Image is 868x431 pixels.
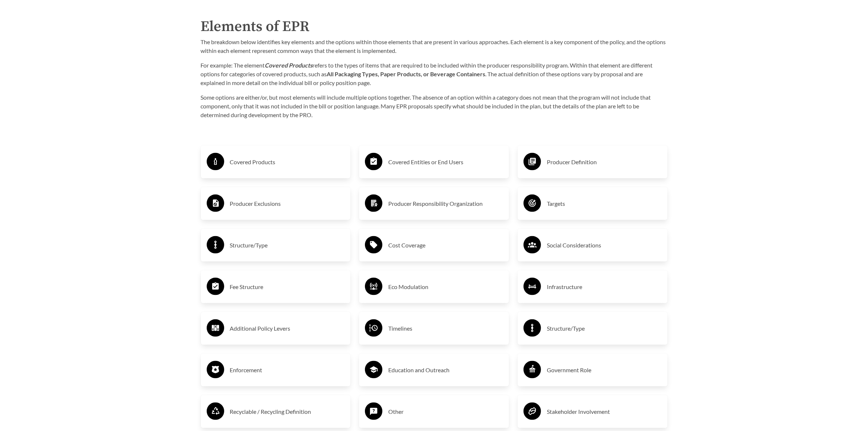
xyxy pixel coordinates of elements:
strong: Covered Products [265,62,313,69]
h3: Infrastructure [547,281,662,293]
h3: Additional Policy Levers [230,323,345,334]
strong: All Packaging Types, Paper Products, or Beverage Containers [327,70,486,77]
h3: Government Role [547,364,662,376]
h3: Structure/Type [547,323,662,334]
p: The breakdown below identifies key elements and the options within those elements that are presen... [201,38,667,55]
h2: Elements of EPR [201,16,667,38]
h3: Education and Outreach [388,364,503,376]
h3: Covered Entities or End Users [388,156,503,168]
h3: Structure/Type [230,239,345,251]
h3: Other [388,406,503,417]
h3: Stakeholder Involvement [547,406,662,417]
h3: Cost Coverage [388,239,503,251]
h3: Producer Exclusions [230,198,345,209]
h3: Timelines [388,323,503,334]
h3: Eco Modulation [388,281,503,293]
h3: Fee Structure [230,281,345,293]
h3: Social Considerations [547,239,662,251]
h3: Producer Responsibility Organization [388,198,503,209]
h3: Producer Definition [547,156,662,168]
p: Some options are either/or, but most elements will include multiple options together. The absence... [201,93,667,119]
h3: Recyclable / Recycling Definition [230,406,345,417]
h3: Covered Products [230,156,345,168]
h3: Enforcement [230,364,345,376]
h3: Targets [547,198,662,209]
p: For example: The element refers to the types of items that are required to be included within the... [201,61,667,87]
